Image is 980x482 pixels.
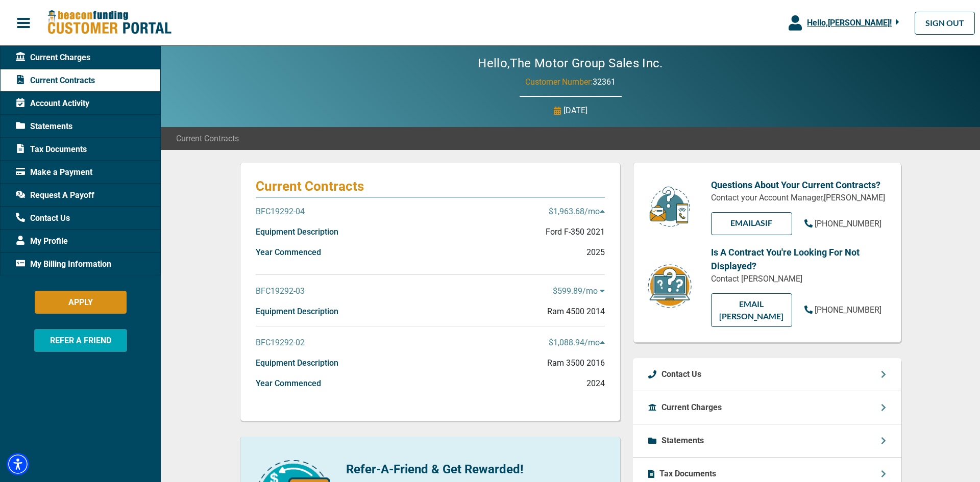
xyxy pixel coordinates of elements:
p: Year Commenced [256,377,321,390]
p: Ram 4500 2014 [547,306,605,318]
span: Customer Number: [525,77,593,87]
p: Ford F-350 2021 [546,226,605,238]
span: My Profile [16,235,68,247]
p: $599.89 /mo [553,285,605,297]
span: 32361 [593,77,616,87]
p: Questions About Your Current Contracts? [711,178,886,192]
span: Make a Payment [16,166,92,179]
button: APPLY [35,291,127,314]
p: Contact your Account Manager, [PERSON_NAME] [711,192,886,204]
h2: Hello, The Motor Group Sales Inc. [447,56,694,71]
p: Refer-A-Friend & Get Rewarded! [346,460,605,478]
div: Accessibility Menu [7,453,29,475]
p: Statements [661,435,704,447]
img: Beacon Funding Customer Portal Logo [47,10,171,36]
p: Ram 3500 2016 [547,357,605,369]
p: BFC19292-02 [256,337,305,349]
span: Current Contracts [16,74,95,87]
p: Tax Documents [659,468,716,480]
p: $1,088.94 /mo [549,337,605,349]
a: [PHONE_NUMBER] [804,304,881,316]
span: Tax Documents [16,143,87,156]
p: Contact [PERSON_NAME] [711,273,886,285]
a: EMAIL [PERSON_NAME] [711,293,792,327]
img: customer-service.png [647,186,693,228]
p: 2024 [586,377,605,390]
p: Current Contracts [256,178,605,194]
a: [PHONE_NUMBER] [804,218,881,230]
span: Statements [16,120,72,133]
p: Equipment Description [256,226,338,238]
p: Current Charges [661,401,722,414]
span: My Billing Information [16,258,111,270]
span: Current Contracts [176,133,239,145]
a: EMAILAsif [711,212,792,235]
img: contract-icon.png [647,263,693,310]
p: BFC19292-04 [256,206,305,218]
p: Contact Us [661,368,701,380]
span: [PHONE_NUMBER] [815,305,881,315]
p: Year Commenced [256,246,321,259]
p: [DATE] [563,105,587,117]
p: Equipment Description [256,357,338,369]
p: $1,963.68 /mo [549,206,605,218]
span: Hello, [PERSON_NAME] ! [807,18,892,28]
span: Contact Us [16,212,70,224]
span: Request A Payoff [16,189,94,201]
span: [PHONE_NUMBER] [815,219,881,229]
span: Current Charges [16,52,90,64]
p: 2025 [586,246,605,259]
p: Equipment Description [256,306,338,318]
button: REFER A FRIEND [34,329,127,352]
p: Is A Contract You're Looking For Not Displayed? [711,245,886,273]
a: SIGN OUT [915,12,975,35]
span: Account Activity [16,97,89,110]
p: BFC19292-03 [256,285,305,297]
